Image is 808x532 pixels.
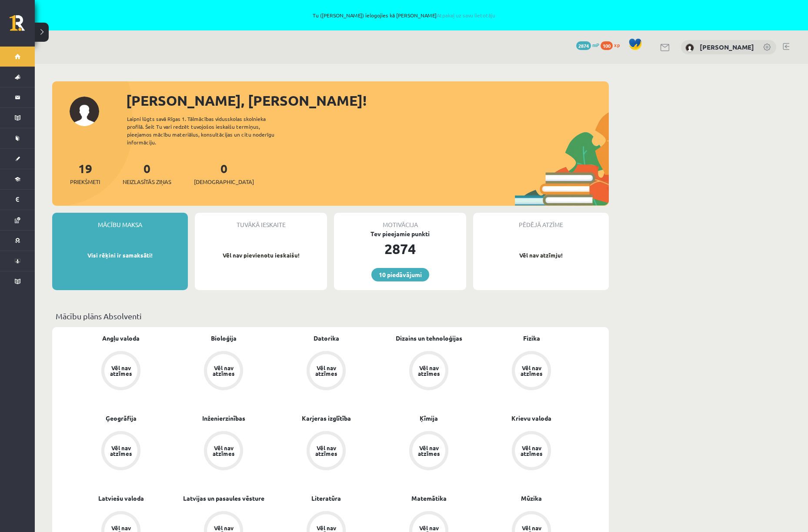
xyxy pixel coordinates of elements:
a: Ģeogrāfija [106,414,137,423]
a: Vēl nav atzīmes [70,431,172,472]
a: Angļu valoda [102,334,140,343]
a: Bioloģija [211,334,237,343]
a: Atpakaļ uz savu lietotāju [437,12,495,19]
a: Matemātika [411,494,447,503]
a: Vēl nav atzīmes [480,351,583,392]
a: Vēl nav atzīmes [377,351,480,392]
span: xp [614,41,620,48]
img: Dmitrijs Kolmakovs [685,43,694,52]
span: Priekšmeti [70,177,100,186]
a: Krievu valoda [511,414,551,423]
div: Vēl nav atzīmes [109,445,133,456]
a: 10 piedāvājumi [371,268,429,281]
a: Vēl nav atzīmes [172,431,275,472]
div: Vēl nav atzīmes [417,365,441,376]
div: Tuvākā ieskaite [195,213,327,229]
div: Vēl nav atzīmes [417,445,441,456]
a: Datorika [314,334,339,343]
div: Vēl nav atzīmes [314,445,338,456]
a: 100 xp [601,41,624,48]
a: Inženierzinības [202,414,245,423]
a: 2874 mP [576,41,599,48]
a: Fizika [523,334,540,343]
div: Motivācija [334,213,466,229]
div: Vēl nav atzīmes [211,365,236,376]
span: 2874 [576,41,591,50]
a: Ķīmija [420,414,438,423]
a: Karjeras izglītība [302,414,351,423]
a: Vēl nav atzīmes [70,351,172,392]
a: Vēl nav atzīmes [172,351,275,392]
div: 2874 [334,238,466,259]
a: Latviešu valoda [98,494,144,503]
p: Visi rēķini ir samaksāti! [57,251,184,260]
a: Literatūra [311,494,341,503]
div: Laipni lūgts savā Rīgas 1. Tālmācības vidusskolas skolnieka profilā. Šeit Tu vari redzēt tuvojošo... [127,115,290,146]
a: Vēl nav atzīmes [275,351,377,392]
div: Vēl nav atzīmes [109,365,133,376]
div: Tev pieejamie punkti [334,229,466,238]
div: Mācību maksa [52,213,188,229]
div: Pēdējā atzīme [473,213,609,229]
a: Dizains un tehnoloģijas [396,334,462,343]
span: [DEMOGRAPHIC_DATA] [194,177,254,186]
span: Tu ([PERSON_NAME]) ielogojies kā [PERSON_NAME] [81,13,727,18]
a: Vēl nav atzīmes [480,431,583,472]
div: Vēl nav atzīmes [519,365,544,376]
span: mP [592,41,599,48]
a: [PERSON_NAME] [700,43,754,51]
a: 19Priekšmeti [70,161,100,186]
a: 0Neizlasītās ziņas [123,161,171,186]
span: Neizlasītās ziņas [123,177,171,186]
div: Vēl nav atzīmes [314,365,338,376]
a: Vēl nav atzīmes [377,431,480,472]
a: Mūzika [521,494,542,503]
div: [PERSON_NAME], [PERSON_NAME]! [126,90,609,111]
a: Vēl nav atzīmes [275,431,377,472]
p: Vēl nav atzīmju! [477,251,604,260]
div: Vēl nav atzīmes [519,445,544,456]
a: 0[DEMOGRAPHIC_DATA] [194,161,254,186]
p: Mācību plāns Absolventi [56,310,605,322]
p: Vēl nav pievienotu ieskaišu! [199,251,323,260]
span: 100 [601,41,613,50]
div: Vēl nav atzīmes [211,445,236,456]
a: Rīgas 1. Tālmācības vidusskola [10,15,35,37]
a: Latvijas un pasaules vēsture [183,494,264,503]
